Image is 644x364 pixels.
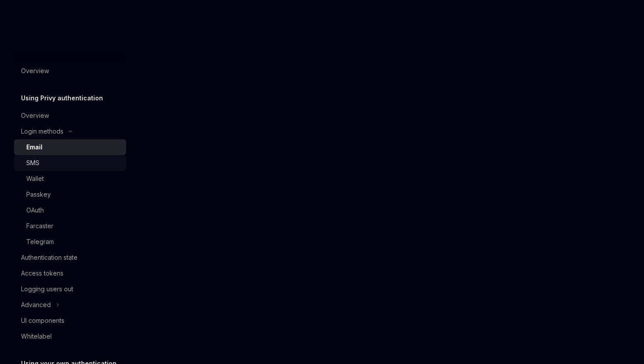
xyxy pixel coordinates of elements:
a: UI components [14,313,126,329]
a: Authentication state [14,250,126,265]
div: Overview [21,66,49,76]
a: Wallet [14,171,126,187]
a: Whitelabel [14,329,126,344]
div: Authentication state [21,252,78,263]
div: Login methods [21,126,64,137]
a: Telegram [14,234,126,250]
div: Email [26,142,42,152]
div: Farcaster [26,221,53,231]
div: UI components [21,315,64,326]
div: Passkey [26,189,51,200]
div: Overview [21,110,49,121]
a: Overview [14,108,126,124]
div: Whitelabel [21,331,52,342]
div: Advanced [21,300,51,310]
a: SMS [14,155,126,171]
div: Wallet [26,173,44,184]
h5: Using Privy authentication [21,93,103,103]
a: OAuth [14,202,126,218]
a: Overview [14,63,126,79]
div: Telegram [26,237,54,247]
a: Logging users out [14,281,126,297]
a: Farcaster [14,218,126,234]
a: Access tokens [14,265,126,281]
a: Passkey [14,187,126,202]
div: SMS [26,158,39,168]
div: Logging users out [21,284,73,294]
a: Email [14,139,126,155]
div: Access tokens [21,268,64,279]
div: OAuth [26,205,44,216]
